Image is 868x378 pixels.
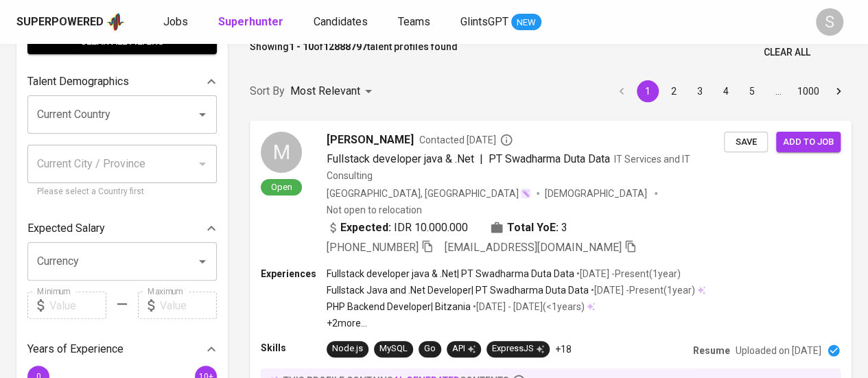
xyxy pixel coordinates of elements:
div: [GEOGRAPHIC_DATA], [GEOGRAPHIC_DATA] [327,187,531,200]
p: Sort By [250,83,285,99]
span: Clear All [764,44,810,61]
a: Superpoweredapp logo [16,12,125,32]
span: Fullstack developer java & .Net [327,152,474,165]
a: Jobs [163,14,191,31]
span: Candidates [314,15,368,28]
svg: By Batam recruiter [500,133,513,147]
nav: pagination navigation [609,80,852,102]
button: Go to page 4 [715,80,737,102]
div: Most Relevant [290,79,377,104]
div: Years of Experience [27,335,217,363]
div: Node.js [332,342,363,355]
span: Teams [398,15,430,28]
span: Jobs [163,15,188,28]
button: Go to page 1000 [793,80,823,102]
a: Teams [398,14,433,31]
b: 1 - 10 [289,41,314,52]
img: magic_wand.svg [520,188,531,199]
div: Expected Salary [27,215,217,242]
button: Open [193,105,212,124]
p: • [DATE] - [DATE] ( <1 years ) [471,300,585,314]
div: API [452,342,476,355]
p: Talent Demographics [27,73,129,90]
p: Not open to relocation [327,203,422,217]
button: Add to job [776,132,841,153]
div: IDR 10.000.000 [327,220,468,236]
p: Most Relevant [290,83,360,99]
b: Superhunter [218,15,283,28]
button: Save [724,132,768,153]
div: … [767,84,789,98]
div: M [261,132,302,173]
p: Expected Salary [27,220,105,237]
span: [PERSON_NAME] [327,132,414,148]
p: Skills [261,341,327,355]
span: Save [731,134,761,150]
button: Open [193,252,212,271]
p: • [DATE] - Present ( 1 year ) [574,267,681,281]
div: Go [424,342,436,355]
p: Showing of talent profiles found [250,40,458,65]
input: Value [160,292,217,319]
a: GlintsGPT NEW [460,14,541,31]
p: • [DATE] - Present ( 1 year ) [589,283,695,297]
span: [DEMOGRAPHIC_DATA] [545,187,649,200]
p: +2 more ... [327,316,705,330]
a: Superhunter [218,14,286,31]
input: Value [49,292,106,319]
p: Resume [693,344,730,357]
span: | [480,151,483,167]
span: Add to job [783,134,834,150]
span: [PHONE_NUMBER] [327,241,419,254]
div: MySQL [379,342,408,355]
span: PT Swadharma Duta Data [489,152,610,165]
button: page 1 [637,80,659,102]
a: Candidates [314,14,371,31]
button: Go to next page [828,80,849,102]
button: Go to page 5 [741,80,763,102]
p: Experiences [261,267,327,281]
div: Talent Demographics [27,68,217,95]
div: ExpressJS [492,342,544,355]
div: Superpowered [16,14,104,30]
span: [EMAIL_ADDRESS][DOMAIN_NAME] [445,241,622,254]
p: Fullstack Java and .Net Developer | PT Swadharma Duta Data [327,283,589,297]
p: Please select a Country first [37,185,207,199]
span: GlintsGPT [460,15,508,28]
p: Fullstack developer java & .Net | PT Swadharma Duta Data [327,267,574,281]
p: Uploaded on [DATE] [736,344,821,357]
span: IT Services and IT Consulting [327,154,690,181]
span: 3 [561,220,567,236]
p: +18 [555,342,572,356]
span: NEW [511,16,541,29]
b: Expected: [340,220,391,236]
div: S [816,8,843,36]
span: Contacted [DATE] [419,133,513,147]
button: Go to page 3 [689,80,711,102]
p: Years of Experience [27,341,124,357]
img: app logo [106,12,125,32]
b: Total YoE: [507,220,559,236]
p: PHP Backend Developer | Bitzania [327,300,471,314]
span: Open [266,181,298,193]
b: 12888797 [323,41,367,52]
button: Clear All [758,40,816,65]
button: Go to page 2 [663,80,685,102]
